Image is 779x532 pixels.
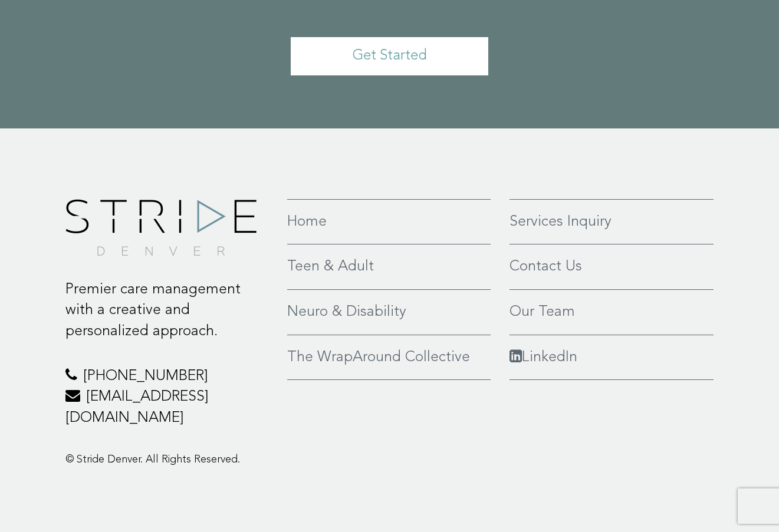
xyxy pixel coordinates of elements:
[510,347,714,368] a: LinkedIn
[510,256,714,277] a: Contact Us
[65,366,270,429] p: [PHONE_NUMBER] [EMAIL_ADDRESS][DOMAIN_NAME]
[287,302,491,323] a: Neuro & Disability
[287,212,491,233] a: Home
[65,199,257,256] img: footer-logo.png
[287,256,491,277] a: Teen & Adult
[65,454,240,465] span: © Stride Denver. All Rights Reserved.
[510,212,714,233] a: Services Inquiry
[287,347,491,368] a: The WrapAround Collective
[291,37,488,75] a: Get Started
[65,279,270,342] p: Premier care management with a creative and personalized approach.
[510,302,714,323] a: Our Team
